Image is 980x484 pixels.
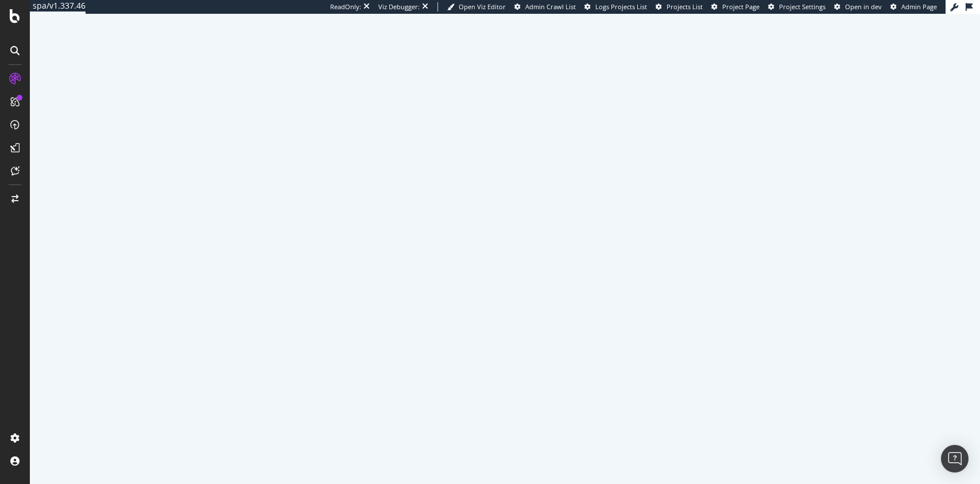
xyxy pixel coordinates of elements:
a: Admin Crawl List [514,2,576,11]
a: Open Viz Editor [447,2,506,11]
span: Project Settings [779,2,826,11]
span: Admin Crawl List [525,2,576,11]
a: Admin Page [890,2,937,11]
a: Projects List [656,2,703,11]
a: Logs Projects List [584,2,647,11]
span: Open Viz Editor [459,2,506,11]
div: Open Intercom Messenger [941,445,969,473]
span: Logs Projects List [595,2,647,11]
a: Open in dev [834,2,882,11]
div: Viz Debugger: [378,2,420,11]
a: Project Page [711,2,760,11]
span: Project Page [722,2,760,11]
span: Admin Page [901,2,937,11]
span: Open in dev [845,2,882,11]
span: Projects List [667,2,703,11]
div: ReadOnly: [330,2,361,11]
a: Project Settings [768,2,826,11]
